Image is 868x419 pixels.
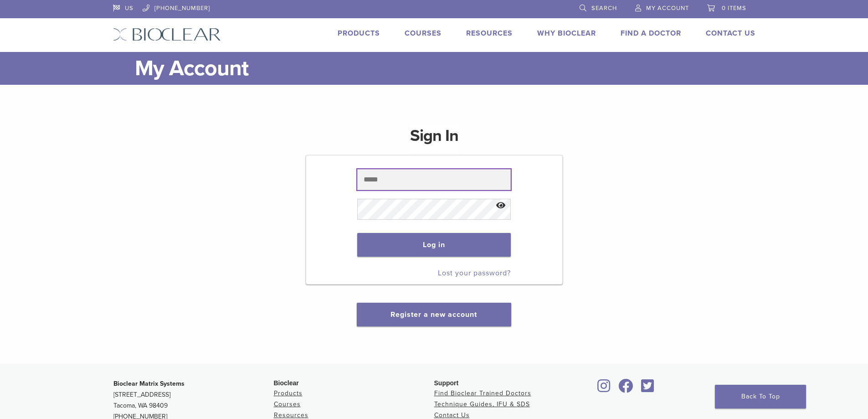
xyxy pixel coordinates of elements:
a: Back To Top [715,385,806,409]
a: Contact Us [434,411,470,419]
span: 0 items [722,5,746,12]
span: Search [591,5,617,12]
a: Technique Guides, IFU & SDS [434,400,530,408]
a: Why Bioclear [537,29,596,38]
button: Show password [491,194,511,217]
h1: Sign In [410,125,458,154]
img: Bioclear [113,28,221,41]
button: Register a new account [357,303,511,326]
a: Products [338,29,380,38]
a: Register a new account [390,310,477,319]
a: Resources [466,29,513,38]
a: Bioclear [616,384,637,393]
a: Find A Doctor [621,29,681,38]
a: Find Bioclear Trained Doctors [434,389,531,397]
h1: My Account [135,52,755,85]
a: Courses [274,400,301,408]
span: Support [434,379,459,387]
a: Bioclear [595,384,614,393]
span: Bioclear [274,379,299,387]
span: My Account [646,5,689,12]
button: Log in [357,233,511,257]
a: Contact Us [706,29,755,38]
a: Resources [274,411,308,419]
a: Lost your password? [438,269,511,278]
a: Products [274,389,303,397]
strong: Bioclear Matrix Systems [113,380,185,388]
a: Courses [405,29,442,38]
a: Bioclear [638,384,657,393]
